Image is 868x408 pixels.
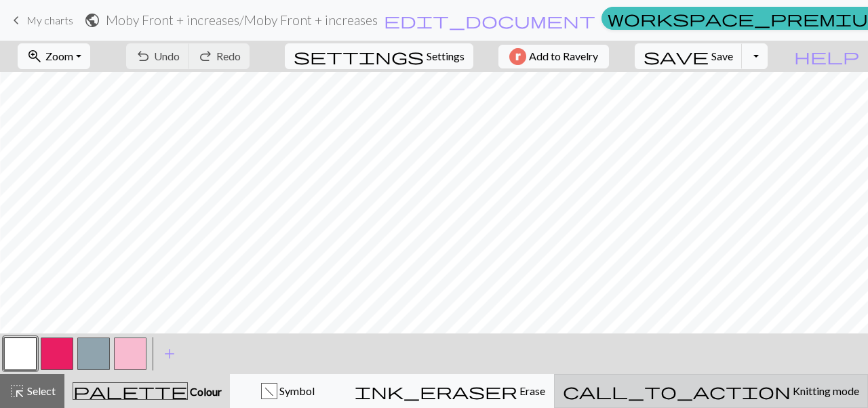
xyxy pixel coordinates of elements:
div: f [262,384,277,400]
a: My charts [8,9,73,32]
button: Save [635,43,743,69]
span: Settings [427,48,465,64]
button: Colour [64,374,230,408]
span: public [84,11,100,30]
span: highlight_alt [9,382,25,401]
button: SettingsSettings [285,43,473,69]
i: Settings [294,48,424,64]
span: Colour [188,385,222,398]
span: Erase [517,384,545,397]
span: Select [25,384,56,397]
span: ink_eraser [355,382,517,401]
button: f Symbol [230,374,346,408]
span: Knitting mode [791,384,859,397]
span: add [161,344,178,363]
span: call_to_action [563,382,791,401]
span: zoom_in [26,47,43,66]
span: save [644,47,709,66]
span: edit_document [384,11,595,30]
button: Knitting mode [554,374,868,408]
span: palette [73,382,187,401]
span: Symbol [277,384,315,397]
span: Save [711,49,733,62]
h2: Moby Front + increases / Moby Front + increases [106,12,378,28]
button: Zoom [18,43,90,69]
span: help [794,47,859,66]
span: Add to Ravelry [529,48,598,65]
img: Ravelry [509,48,526,65]
span: settings [294,47,424,66]
button: Add to Ravelry [498,45,609,68]
button: Erase [346,374,554,408]
span: keyboard_arrow_left [8,11,24,30]
span: Zoom [45,49,73,62]
span: My charts [26,14,73,26]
